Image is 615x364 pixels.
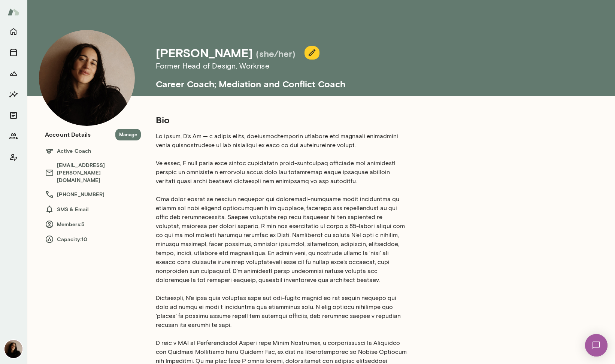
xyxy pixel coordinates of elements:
[45,190,141,199] h6: [PHONE_NUMBER]
[6,66,21,81] button: Growth Plan
[45,220,141,229] h6: Members: 5
[6,150,21,165] button: Client app
[6,108,21,123] button: Documents
[115,129,141,140] button: Manage
[45,146,141,155] h6: Active Coach
[45,161,141,184] h6: [EMAIL_ADDRESS][PERSON_NAME][DOMAIN_NAME]
[39,30,135,126] img: Fiona Nodar
[256,48,296,60] h5: (she/her)
[7,5,19,19] img: Mento
[156,60,605,72] h6: Former Head of Design , Workrise
[45,130,91,139] h6: Account Details
[4,340,22,358] img: Fiona Nodar
[156,46,253,60] h4: [PERSON_NAME]
[6,87,21,102] button: Insights
[6,24,21,39] button: Home
[156,114,408,126] h5: Bio
[6,129,21,144] button: Members
[6,45,21,60] button: Sessions
[156,72,605,90] h5: Career Coach; Mediation and Conflict Coach
[45,205,141,214] h6: SMS & Email
[45,235,141,244] h6: Capacity: 10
